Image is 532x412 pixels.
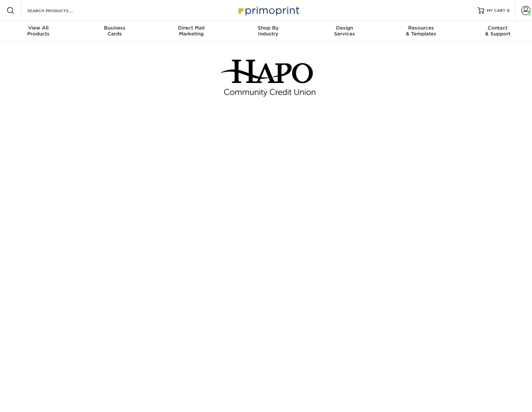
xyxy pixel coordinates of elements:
a: BusinessCards [76,21,152,42]
span: Contact [456,25,532,31]
a: Contact& Support [456,21,532,42]
span: Business [76,25,152,31]
a: Direct MailMarketing [152,21,228,42]
span: Design [304,25,380,31]
span: Direct Mail [152,25,228,31]
span: 0 [503,8,506,13]
img: Primoprint [234,3,299,17]
div: & Templates [380,25,456,36]
a: Shop ByIndustry [228,21,304,42]
span: MY CART [483,8,502,13]
div: Industry [228,25,304,36]
span: Resources [380,25,456,31]
span: Shop By [228,25,304,31]
input: SEARCH PRODUCTS..... [26,7,90,14]
a: DesignServices [304,21,380,42]
a: Resources& Templates [380,21,456,42]
div: Cards [76,25,152,36]
div: & Support [456,25,532,36]
div: Marketing [152,25,228,36]
div: Services [304,25,380,36]
img: Hapo Community Credit Union [217,57,315,98]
